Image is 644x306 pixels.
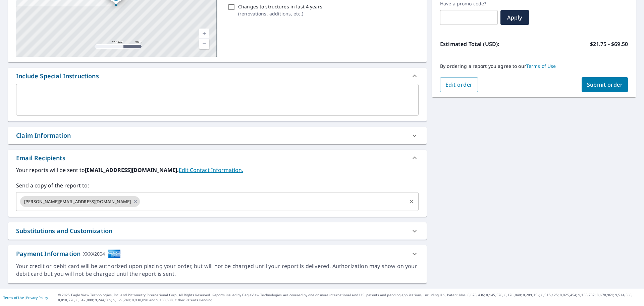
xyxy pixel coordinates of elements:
[16,226,112,235] div: Substitutions and Customization
[8,222,427,239] div: Substitutions and Customization
[20,199,135,205] span: [PERSON_NAME][EMAIL_ADDRESS][DOMAIN_NAME]
[526,63,556,69] a: Terms of Use
[8,127,427,144] div: Claim Information
[238,3,322,10] p: Changes to structures in last 4 years
[8,245,427,262] div: Payment InformationXXXX2004cardImage
[500,10,529,25] button: Apply
[16,131,71,140] div: Claim Information
[407,197,416,206] button: Clear
[199,29,209,39] a: Current Level 17, Zoom In
[3,295,24,300] a: Terms of Use
[16,72,99,81] div: Include Special Instructions
[440,77,478,92] button: Edit order
[8,150,427,166] div: Email Recipients
[16,262,419,278] div: Your credit or debit card will be authorized upon placing your order, but will not be charged unt...
[85,166,179,174] b: [EMAIL_ADDRESS][DOMAIN_NAME].
[199,39,209,49] a: Current Level 17, Zoom Out
[26,295,48,300] a: Privacy Policy
[8,68,427,84] div: Include Special Instructions
[582,77,628,92] button: Submit order
[179,166,243,174] a: EditContactInfo
[238,10,322,17] p: ( renovations, additions, etc. )
[58,293,641,303] p: © 2025 Eagle View Technologies, Inc. and Pictometry International Corp. All Rights Reserved. Repo...
[83,249,105,258] div: XXXX2004
[440,40,534,48] p: Estimated Total (USD):
[16,166,419,174] label: Your reports will be sent to
[3,296,48,300] p: |
[587,81,623,88] span: Submit order
[445,81,473,88] span: Edit order
[16,181,419,189] label: Send a copy of the report to:
[108,249,121,258] img: cardImage
[16,154,65,163] div: Email Recipients
[506,14,524,21] span: Apply
[20,196,140,207] div: [PERSON_NAME][EMAIL_ADDRESS][DOMAIN_NAME]
[440,63,628,69] p: By ordering a report you agree to our
[440,1,498,7] label: Have a promo code?
[16,249,121,258] div: Payment Information
[590,40,628,48] p: $21.75 - $69.50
